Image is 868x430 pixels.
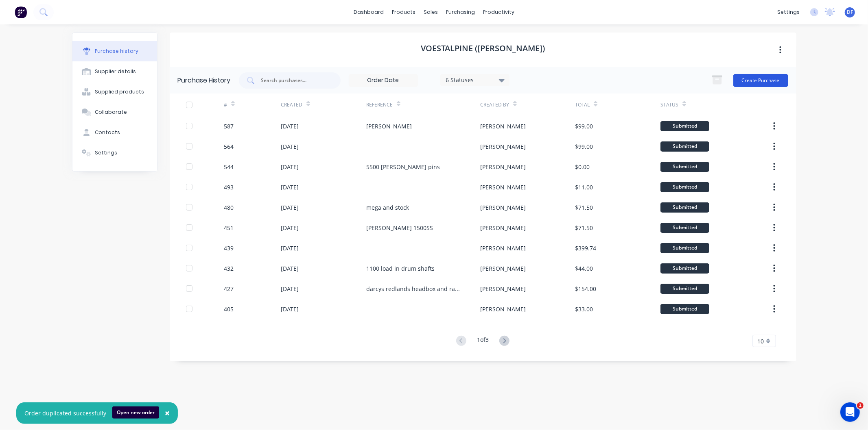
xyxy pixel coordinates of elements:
[575,224,593,232] div: $71.50
[477,335,489,347] div: 1 of 3
[281,183,299,191] div: [DATE]
[95,88,144,96] div: Supplied products
[281,244,299,252] div: [DATE]
[480,244,526,252] div: [PERSON_NAME]
[224,163,234,171] div: 544
[224,264,234,273] div: 432
[480,305,526,313] div: [PERSON_NAME]
[224,142,234,151] div: 564
[840,402,860,422] iframe: Intercom live chat
[224,183,234,191] div: 493
[575,142,593,151] div: $99.00
[72,61,157,82] button: Supplier details
[575,163,590,171] div: $0.00
[72,122,157,143] button: Contacts
[847,9,853,16] span: DF
[157,404,178,423] button: Close
[366,284,464,293] div: darcys redlands headbox and ram shafts agitator shaft
[575,203,593,212] div: $71.50
[660,141,709,152] div: Submitted
[112,406,159,419] button: Open new order
[575,183,593,191] div: $11.00
[366,101,393,109] div: Reference
[480,183,526,191] div: [PERSON_NAME]
[420,6,442,18] div: sales
[224,203,234,212] div: 480
[733,74,788,87] button: Create Purchase
[281,142,299,151] div: [DATE]
[260,76,328,85] input: Search purchases...
[366,163,440,171] div: 5500 [PERSON_NAME] pins
[388,6,420,18] div: products
[480,224,526,232] div: [PERSON_NAME]
[72,102,157,122] button: Collaborate
[660,121,709,131] div: Submitted
[281,203,299,212] div: [DATE]
[660,284,709,294] div: Submitted
[224,122,234,130] div: 587
[660,243,709,253] div: Submitted
[178,76,231,85] div: Purchase History
[165,407,170,419] span: ×
[224,244,234,252] div: 439
[281,284,299,293] div: [DATE]
[480,264,526,273] div: [PERSON_NAME]
[366,224,433,232] div: [PERSON_NAME] 1500SS
[366,122,412,130] div: [PERSON_NAME]
[480,163,526,171] div: [PERSON_NAME]
[281,305,299,313] div: [DATE]
[660,263,709,274] div: Submitted
[575,122,593,130] div: $99.00
[480,101,509,109] div: Created By
[773,6,804,18] div: settings
[281,101,302,109] div: Created
[575,264,593,273] div: $44.00
[72,41,157,61] button: Purchase history
[350,6,388,18] a: dashboard
[575,284,596,293] div: $154.00
[72,143,157,163] button: Settings
[446,76,504,84] div: 6 Statuses
[224,101,227,109] div: #
[480,142,526,151] div: [PERSON_NAME]
[281,122,299,130] div: [DATE]
[660,304,709,314] div: Submitted
[366,203,409,212] div: mega and stock
[15,6,27,18] img: Factory
[660,202,709,213] div: Submitted
[281,264,299,273] div: [DATE]
[281,163,299,171] div: [DATE]
[95,129,120,136] div: Contacts
[480,122,526,130] div: [PERSON_NAME]
[72,82,157,102] button: Supplied products
[660,223,709,233] div: Submitted
[224,224,234,232] div: 451
[95,68,136,75] div: Supplier details
[224,305,234,313] div: 405
[479,6,518,18] div: productivity
[95,48,138,55] div: Purchase history
[24,409,106,417] div: Order duplicated successfully
[480,284,526,293] div: [PERSON_NAME]
[660,162,709,172] div: Submitted
[660,101,678,109] div: Status
[758,337,764,345] span: 10
[480,203,526,212] div: [PERSON_NAME]
[575,305,593,313] div: $33.00
[95,149,117,156] div: Settings
[421,43,545,53] h1: Voestalpine ([PERSON_NAME])
[575,101,590,109] div: Total
[857,402,864,409] span: 1
[95,109,127,116] div: Collaborate
[442,6,479,18] div: purchasing
[575,244,596,252] div: $399.74
[224,284,234,293] div: 427
[281,224,299,232] div: [DATE]
[366,264,435,273] div: 1100 load in drum shafts
[349,74,418,87] input: Order Date
[660,182,709,192] div: Submitted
